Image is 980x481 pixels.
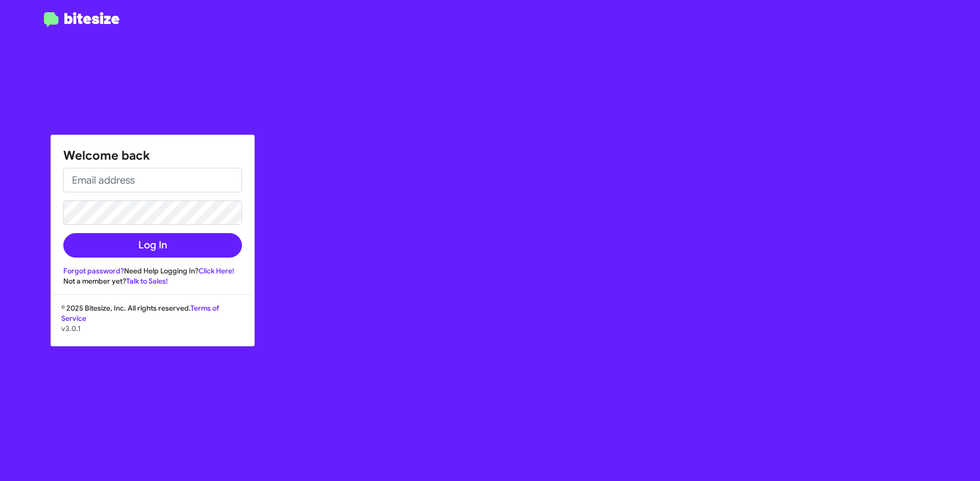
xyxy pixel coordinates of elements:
div: Need Help Logging In? [63,266,242,276]
a: Talk to Sales! [126,276,168,286]
h1: Welcome back [63,147,242,164]
p: v3.0.1 [61,323,244,334]
button: Log In [63,233,242,258]
div: © 2025 Bitesize, Inc. All rights reserved. [51,303,254,346]
input: Email address [63,168,242,192]
a: Forgot password? [63,266,124,275]
div: Not a member yet? [63,276,242,286]
a: Click Here! [199,266,234,275]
